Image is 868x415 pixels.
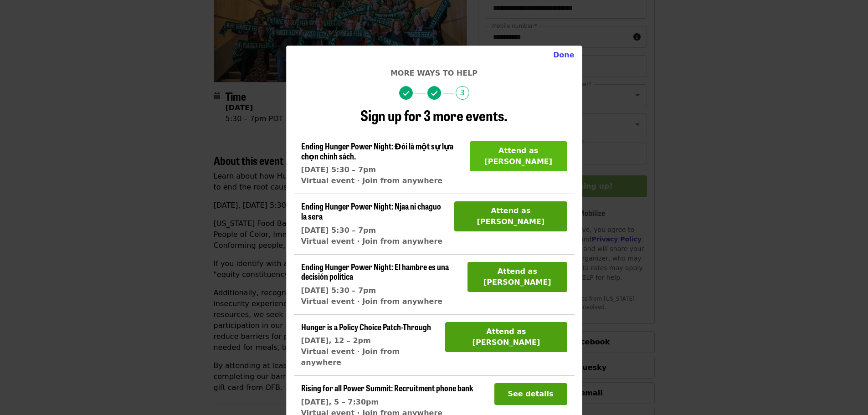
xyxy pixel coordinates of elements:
[454,201,567,231] button: Attend as [PERSON_NAME]
[546,46,582,64] button: Close
[301,140,453,162] span: Ending Hunger Power Night: Đói là một sự lựa chọn chính sách.
[301,164,462,175] div: [DATE] 5:30 – 7pm
[301,322,438,369] a: Hunger is a Policy Choice Patch-Through[DATE], 12 – 2pmVirtual event · Join from anywhere
[390,69,478,77] span: More ways to help
[403,89,409,98] i: check icon
[301,200,441,222] span: Ending Hunger Power Night: Njaa ni chaguo la sera
[301,236,447,247] div: Virtual event · Join from anywhere
[301,175,462,186] div: Virtual event · Join from anywhere
[301,296,461,307] div: Virtual event · Join from anywhere
[301,382,473,394] span: Rising for all Power Summit: Recruitment phone bank
[494,389,567,398] a: See details
[301,346,438,368] div: Virtual event · Join from anywhere
[301,141,462,186] a: Ending Hunger Power Night: Đói là một sự lựa chọn chính sách.[DATE] 5:30 – 7pmVirtual event · Joi...
[456,86,469,100] span: 3
[301,261,449,282] span: Ending Hunger Power Night: El hambre es una decisión política
[445,322,567,352] button: Attend as [PERSON_NAME]
[470,141,567,171] button: Attend as [PERSON_NAME]
[301,335,438,346] div: [DATE], 12 – 2pm
[301,262,461,307] a: Ending Hunger Power Night: El hambre es una decisión política[DATE] 5:30 – 7pmVirtual event · Joi...
[467,262,567,292] button: Attend as [PERSON_NAME]
[301,397,473,408] div: [DATE], 5 – 7:30pm
[431,89,437,98] i: check icon
[301,321,431,333] span: Hunger is a Policy Choice Patch-Through
[301,225,447,236] div: [DATE] 5:30 – 7pm
[301,201,447,246] a: Ending Hunger Power Night: Njaa ni chaguo la sera[DATE] 5:30 – 7pmVirtual event · Join from anywhere
[301,285,461,296] div: [DATE] 5:30 – 7pm
[494,383,567,405] button: See details
[360,104,508,126] span: Sign up for 3 more events.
